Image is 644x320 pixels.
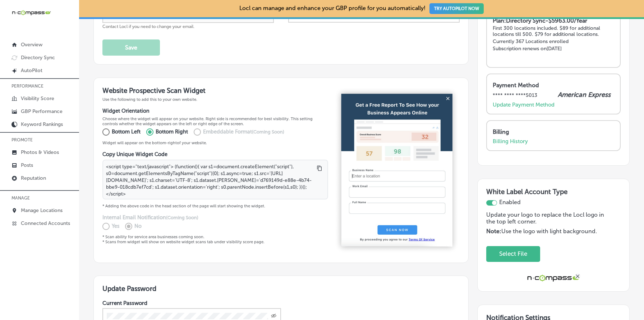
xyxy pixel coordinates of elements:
strong: Note: [486,228,501,235]
p: No [134,222,142,230]
p: Payment Method [493,82,611,89]
img: 660ab0bf-5cc7-4cb8-ba1c-48b5ae0f18e60NCTV_CLogo_TV_Black_-500x88.png [11,9,51,16]
button: Copy to clipboard [315,164,324,173]
p: Posts [21,162,33,168]
p: Photos & Videos [21,149,59,155]
h3: White Label Account Type [486,188,621,199]
p: Use the following to add this to your own website. [102,97,328,102]
p: Yes [112,222,119,230]
p: Directory Sync [21,55,55,61]
div: Uppy Dashboard [486,246,612,262]
a: Update Payment Method [493,102,555,108]
span: Enabled [499,199,521,206]
p: Embeddable Format [203,128,284,136]
textarea: <script type="text/javascript"> (function(){ var s1=document.createElement("script"), s0=document... [102,160,328,199]
p: Update your logo to replace the Locl logo in the top left corner. [486,211,612,228]
p: Bottom Left [112,128,141,136]
p: Visibility Score [21,95,54,102]
p: Currently 367 Locations enrolled [493,38,614,44]
strong: Plan: Directory Sync - $5963.00/Year [493,17,587,24]
p: Use the logo with light background. [486,228,612,235]
p: Bottom Right [156,128,188,136]
p: First 300 locations included. $89 for additional locations till 500. $79 for additional locations. [493,25,614,37]
p: American Express [558,91,611,99]
a: Billing History [493,138,528,145]
span: (Coming Soon) [166,215,198,220]
p: GBP Performance [21,108,63,114]
span: Toggle password visibility [271,313,277,319]
p: * Scan ability for service area businesses coming soon. * Scans from widget will show on website ... [102,234,328,244]
p: Keyword Rankings [21,121,63,127]
button: Save [102,39,160,56]
p: Overview [21,42,42,48]
p: Billing [493,128,611,135]
span: Contact Locl if you need to change your email. [102,24,194,29]
span: (Coming Soon) [252,129,284,135]
p: Widget will appear on the bottom- right of your website. [102,140,328,145]
p: Subscription renews on [DATE] [493,46,614,52]
img: 256ffbef88b0ca129e0e8d089cf1fab9.png [334,86,460,254]
p: Connected Accounts [21,220,70,226]
button: TRY AUTOPILOT NOW [429,3,484,14]
h4: Widget Orientation [102,108,328,114]
h3: Website Prospective Scan Widget [102,86,328,95]
label: Current Password [102,300,147,306]
h3: Update Password [102,284,460,293]
p: Manage Locations [21,207,63,213]
p: AutoPilot [21,67,42,74]
p: * Adding the above code in the head section of the page will start showing the widget. [102,203,328,208]
h4: Internal Email Notification [102,214,328,221]
h4: Copy Unique Widget Code [102,151,328,157]
p: Reputation [21,175,46,181]
button: Select File [495,246,532,261]
p: Choose where the widget will appear on your website. Right side is recommended for best visibilit... [102,116,328,126]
